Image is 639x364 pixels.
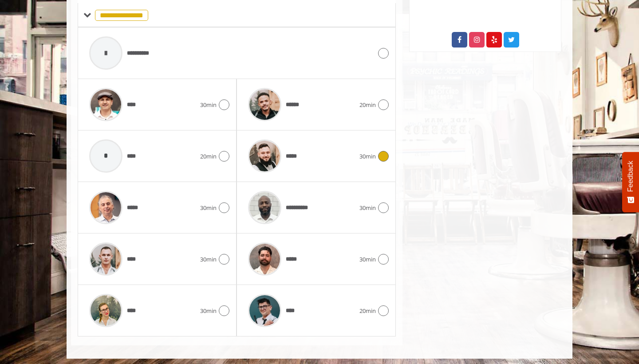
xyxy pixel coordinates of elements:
[200,306,217,316] span: 30min
[359,306,376,316] span: 20min
[200,255,217,264] span: 30min
[200,203,217,213] span: 30min
[622,152,639,212] button: Feedback - Show survey
[359,203,376,213] span: 30min
[200,152,217,161] span: 20min
[200,100,217,110] span: 30min
[627,161,635,192] span: Feedback
[359,255,376,264] span: 30min
[359,100,376,110] span: 20min
[359,152,376,161] span: 30min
